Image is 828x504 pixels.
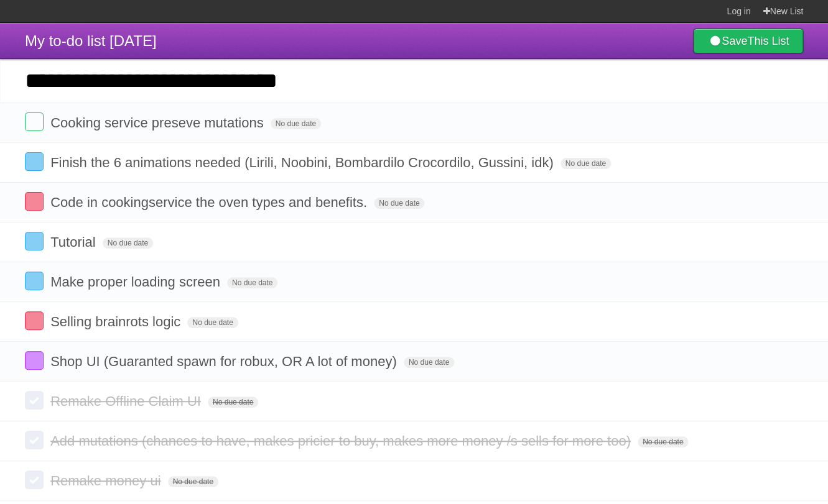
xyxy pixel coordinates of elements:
[50,433,634,449] span: Add mutations (chances to have, makes pricier to buy, makes more money /s sells for more too)
[25,470,44,489] label: Done
[208,396,258,408] span: No due date
[25,431,44,449] label: Done
[50,393,204,409] span: Remake Offline Claim UI
[50,314,184,329] span: Selling brainrots logic
[747,35,789,47] b: This List
[25,32,157,49] span: My to-do list [DATE]
[561,158,611,169] span: No due date
[25,152,44,171] label: Done
[25,391,44,410] label: Done
[374,198,424,209] span: No due date
[25,192,44,211] label: Done
[50,354,399,369] span: Shop UI (Guaranted spawn for robux, OR A lot of money)
[693,29,803,53] a: SaveThis List
[50,115,266,131] span: Cooking service preseve mutations
[25,232,44,250] label: Done
[50,195,370,210] span: Code in cookingservice the oven types and benefits.
[25,351,44,370] label: Done
[50,155,556,170] span: Finish the 6 animations needed (Lirili, Noobini, Bombardilo Crocordilo, Gussini, idk)
[168,476,218,487] span: No due date
[25,311,44,330] label: Done
[25,112,44,131] label: Done
[50,473,164,488] span: Remake money ui
[103,237,153,249] span: No due date
[50,274,223,290] span: Make proper loading screen
[50,234,99,250] span: Tutorial
[25,272,44,290] label: Done
[271,118,321,129] span: No due date
[638,436,688,447] span: No due date
[404,357,454,368] span: No due date
[227,277,277,288] span: No due date
[187,317,238,328] span: No due date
